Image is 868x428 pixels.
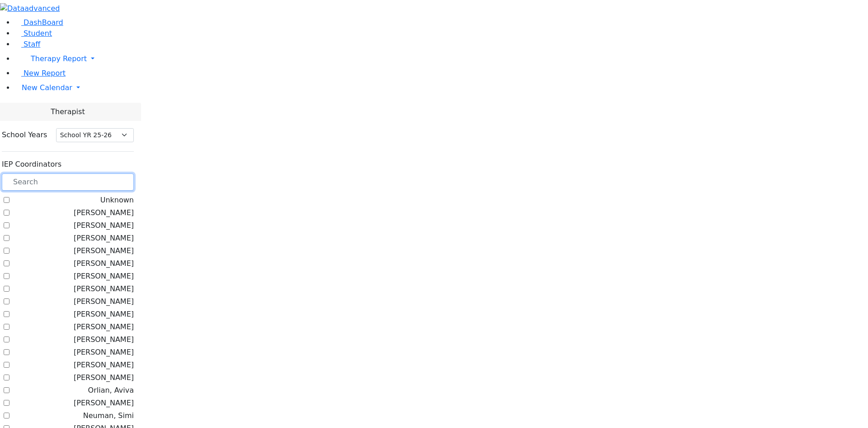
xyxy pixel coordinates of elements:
[14,18,63,27] a: DashBoard
[51,106,85,117] span: Therapist
[2,159,61,170] label: IEP Coordinators
[74,347,134,358] label: [PERSON_NAME]
[74,258,134,269] label: [PERSON_NAME]
[74,220,134,231] label: [PERSON_NAME]
[74,296,134,307] label: [PERSON_NAME]
[100,195,134,206] label: Unknown
[83,410,134,421] label: Neuman, Simi
[74,233,134,244] label: [PERSON_NAME]
[24,18,63,27] span: DashBoard
[74,360,134,370] label: [PERSON_NAME]
[74,207,134,218] label: [PERSON_NAME]
[14,79,868,97] a: New Calendar
[14,50,868,68] a: Therapy Report
[74,322,134,332] label: [PERSON_NAME]
[74,245,134,256] label: [PERSON_NAME]
[74,398,134,409] label: [PERSON_NAME]
[74,284,134,294] label: [PERSON_NAME]
[74,271,134,282] label: [PERSON_NAME]
[31,54,87,63] span: Therapy Report
[22,83,72,92] span: New Calendar
[24,69,66,77] span: New Report
[2,173,134,191] input: Search
[24,40,40,48] span: Staff
[74,334,134,345] label: [PERSON_NAME]
[14,29,52,38] a: Student
[14,40,40,48] a: Staff
[74,372,134,383] label: [PERSON_NAME]
[74,309,134,320] label: [PERSON_NAME]
[24,29,52,38] span: Student
[14,69,66,77] a: New Report
[88,385,134,396] label: Orlian, Aviva
[2,130,47,140] label: School Years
